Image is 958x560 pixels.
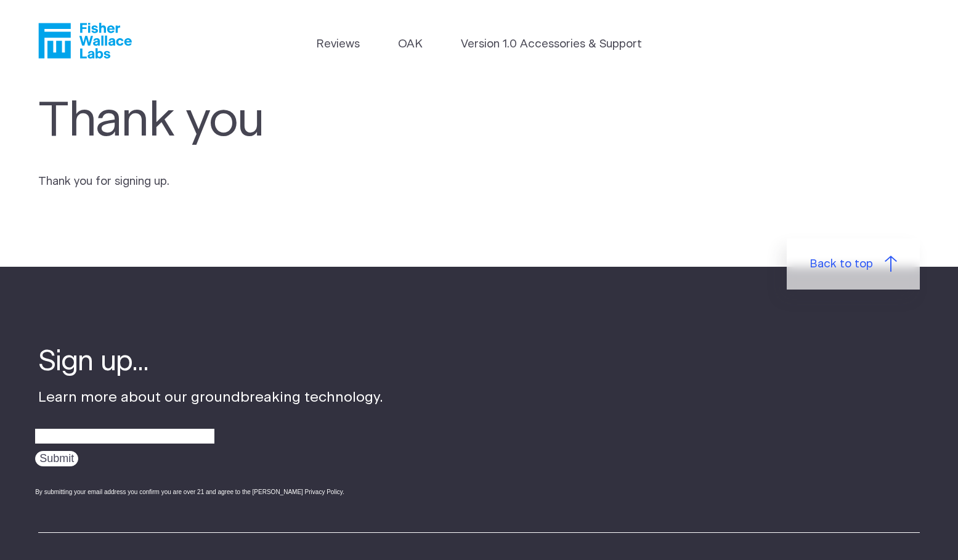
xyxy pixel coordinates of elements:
h4: Sign up... [38,343,383,381]
div: By submitting your email address you confirm you are over 21 and agree to the [PERSON_NAME] Priva... [35,487,383,497]
input: Submit [35,451,78,466]
a: OAK [398,36,423,53]
a: Fisher Wallace [38,23,132,59]
a: Back to top [787,238,920,290]
a: Reviews [316,36,360,53]
div: Learn more about our groundbreaking technology. [38,343,383,508]
span: Thank you for signing up. [38,176,169,187]
span: Back to top [810,256,873,273]
h1: Thank you [38,93,551,150]
a: Version 1.0 Accessories & Support [461,36,642,53]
